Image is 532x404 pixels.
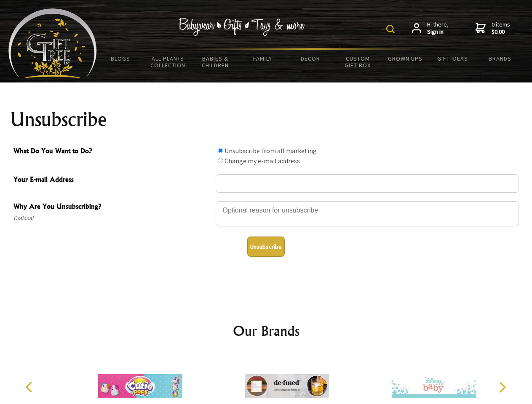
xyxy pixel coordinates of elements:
[216,201,519,226] textarea: Why Are You Unsubscribing?
[10,109,522,130] h1: Unsubscribe
[493,378,511,396] button: Next
[286,50,334,67] a: Decor
[492,21,510,36] span: 0 items
[225,146,317,155] label: Unsubscribe from all marketing
[239,50,287,67] a: Family
[17,321,516,341] h2: Our Brands
[97,50,144,67] a: BLOGS
[427,21,449,36] span: Hi there,
[334,50,382,74] a: Custom Gift Box
[247,237,285,257] button: Unsubscribe
[492,28,510,36] strong: $0.00
[13,213,211,223] span: Optional
[13,146,211,158] span: What Do You Want to Do?
[21,378,40,396] button: Previous
[144,50,192,74] a: All Plants Collection
[13,201,211,213] span: Why Are You Unsubscribing?
[13,174,211,186] span: Your E-mail Address
[192,50,239,74] a: Babies & Children
[8,8,97,78] img: Babyware - Gifts - Toys and more...
[476,21,510,36] a: 0 items$0.00
[225,157,300,165] label: Change my e-mail address
[179,18,305,36] img: Babywear - Gifts - Toys & more
[218,148,223,153] input: What Do You Want to Do?
[381,50,429,67] a: Grown Ups
[427,28,449,36] strong: Sign in
[218,158,223,163] input: What Do You Want to Do?
[476,50,524,67] a: Brands
[429,50,476,67] a: Gift Ideas
[412,21,449,36] a: Hi there,Sign in
[216,174,519,193] input: Your E-mail Address
[386,25,395,33] img: product search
